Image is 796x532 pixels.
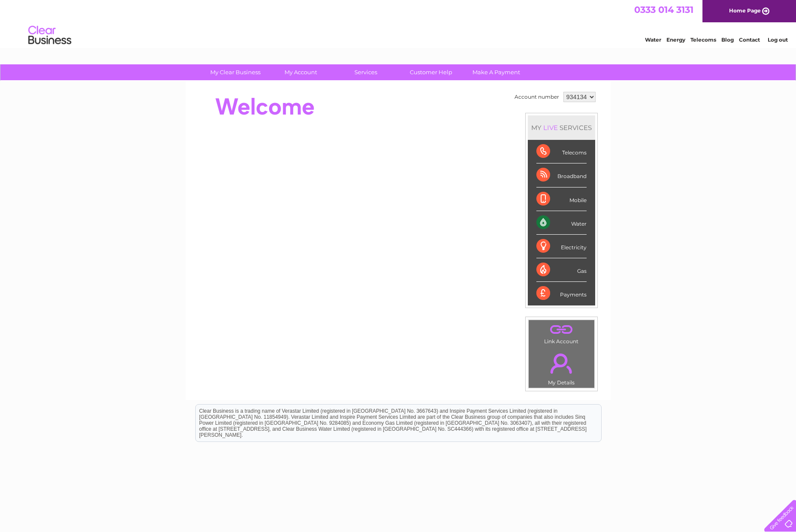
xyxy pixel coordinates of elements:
a: Contact [739,36,760,43]
div: Water [536,211,587,235]
a: 0333 014 3131 [634,4,693,15]
a: Log out [768,36,788,43]
div: MY SERVICES [528,115,595,140]
a: Customer Help [396,64,466,80]
a: Make A Payment [461,64,532,80]
div: LIVE [542,124,560,132]
a: Telecoms [690,36,716,43]
div: Clear Business is a trading name of Verastar Limited (registered in [GEOGRAPHIC_DATA] No. 3667643... [196,5,601,42]
a: Services [330,64,401,80]
td: Account number [512,90,561,104]
a: . [531,348,592,378]
td: Link Account [528,320,595,347]
div: Gas [536,258,587,282]
a: My Clear Business [200,64,271,80]
div: Broadband [536,163,587,187]
div: Payments [536,282,587,305]
a: Water [645,36,661,43]
a: Energy [666,36,685,43]
td: My Details [528,346,595,388]
div: Mobile [536,187,587,211]
div: Electricity [536,235,587,258]
img: logo.png [28,22,72,48]
a: . [531,322,592,337]
div: Telecoms [536,140,587,163]
a: My Account [265,64,336,80]
a: Blog [721,36,734,43]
